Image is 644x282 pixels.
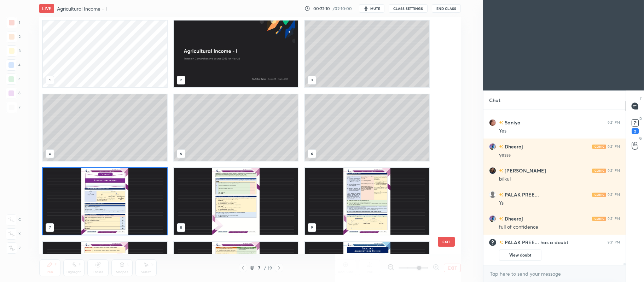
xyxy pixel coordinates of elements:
h4: Agricultural Income - I [57,5,107,12]
div: 5 [6,74,21,85]
div: 1 [6,17,20,28]
p: D [639,116,642,121]
img: no-rating-badge.077c3623.svg [499,169,503,173]
h6: [PERSON_NAME] [503,167,546,174]
div: 2 [632,128,639,134]
div: full of confidence [499,224,620,231]
img: 3508d72ff1df49efa60012609434726b.jpg [489,119,496,126]
div: 9:21 PM [608,121,620,125]
img: 80a019fa-89a4-11f0-b472-ceaefa9a56f0.jpg [174,20,298,87]
div: 7 [6,102,21,113]
h6: Saniya [503,119,521,126]
div: 4 [6,59,21,71]
button: mute [359,4,384,13]
div: 9:21 PM [608,169,620,173]
div: 3 [6,45,21,57]
img: no-rating-badge.077c3623.svg [499,193,503,197]
div: grid [483,110,626,265]
img: no-rating-badge.077c3623.svg [499,145,503,149]
img: 175700003394KUWF.pdf [174,168,298,235]
h6: Dheeraj [503,215,523,222]
img: no-rating-badge.077c3623.svg [499,239,503,246]
button: View doubt [499,249,541,261]
img: 0927f92d75414b99a53b7621c41a7454.jpg [489,143,496,150]
button: CLASS SETTINGS [389,4,428,13]
p: T [640,96,642,101]
div: Yes [499,128,620,135]
span: has a doubt [539,239,568,246]
div: Z [6,242,21,254]
div: X [6,228,21,240]
span: mute [370,6,380,11]
p: G [639,136,642,141]
div: 9:21 PM [608,240,620,245]
div: 9:21 PM [608,145,620,149]
button: End Class [432,4,461,13]
img: iconic-light.a09c19a4.png [592,169,606,173]
div: LIVE [39,4,54,13]
div: 9:21 PM [608,193,620,197]
p: Chat [483,91,506,110]
div: 2 [6,31,21,42]
div: 7 [256,266,263,270]
img: no-rating-badge.077c3623.svg [499,217,503,221]
div: yesss [499,152,620,159]
div: 19 [268,265,272,271]
button: EXIT [438,237,455,247]
h6: PALAK PREE... [503,239,539,246]
div: C [6,214,21,225]
div: 6 [6,88,21,99]
img: 0927f92d75414b99a53b7621c41a7454.jpg [489,215,496,222]
img: 175700003394KUWF.pdf [305,168,429,235]
div: 9:21 PM [608,217,620,221]
div: Ys [499,200,620,207]
h6: Dheeraj [503,143,523,150]
img: a358d6efd4b64471b9a414a6fa5ab202.jpg [489,167,496,174]
img: default.png [489,191,496,198]
div: grid [39,17,448,254]
img: 175700003394KUWF.pdf [43,168,167,235]
img: iconic-light.a09c19a4.png [592,217,606,221]
img: no-rating-badge.077c3623.svg [499,121,503,125]
img: iconic-light.a09c19a4.png [592,145,606,149]
h6: PALAK PREE... [503,191,539,198]
div: bilkul [499,176,620,183]
div: / [264,266,266,270]
img: iconic-light.a09c19a4.png [592,193,606,197]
